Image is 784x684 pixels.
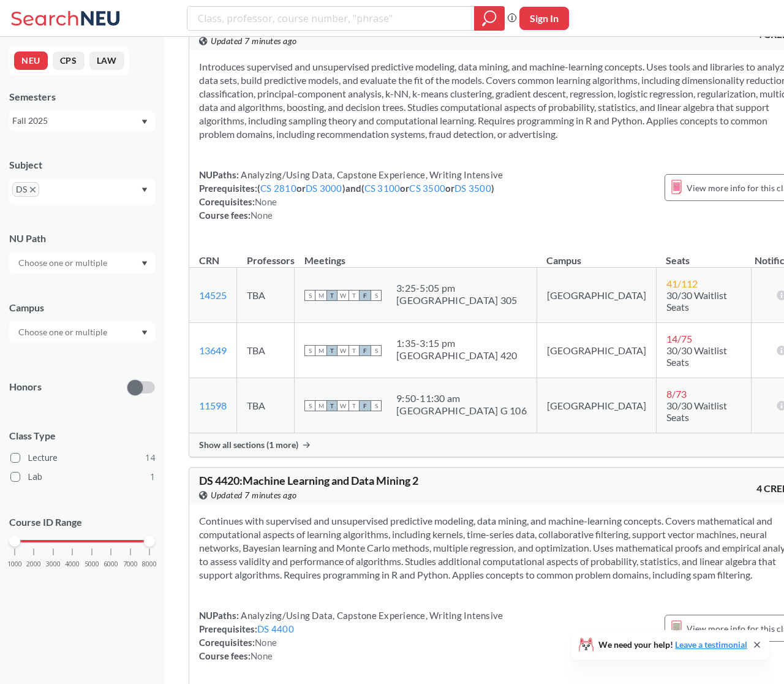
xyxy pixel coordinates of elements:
[10,450,155,466] label: Lecture
[255,637,277,648] span: None
[104,561,118,568] span: 6000
[326,400,337,411] span: T
[237,378,295,433] td: TBA
[65,561,80,568] span: 4000
[537,378,656,433] td: [GEOGRAPHIC_DATA]
[396,337,517,349] div: 1:35 - 3:15 pm
[251,210,273,221] span: None
[396,405,527,417] div: [GEOGRAPHIC_DATA] G 106
[598,640,747,649] span: We need your help!
[364,183,401,194] a: CS 3100
[12,114,140,127] div: Fall 2025
[12,256,115,270] input: Choose one or multiple
[255,196,277,207] span: None
[337,345,349,356] span: W
[337,400,349,411] span: W
[30,187,36,192] svg: X to remove pill
[14,51,48,70] button: NEU
[666,289,727,313] span: 30/30 Waitlist Seats
[239,169,503,180] span: Analyzing/Using Data, Capstone Experience, Writing Intensive
[123,561,138,568] span: 7000
[211,488,297,502] span: Updated 7 minutes ago
[211,34,297,48] span: Updated 7 minutes ago
[396,282,517,294] div: 3:25 - 5:05 pm
[197,8,466,29] input: Class, professor, course number, "phrase"
[666,400,727,423] span: 30/30 Waitlist Seats
[396,294,517,306] div: [GEOGRAPHIC_DATA] 305
[150,470,155,484] span: 1
[519,7,569,30] button: Sign In
[199,168,503,222] div: NUPaths: Prerequisites: ( or ) and ( or or ) Corequisites: Course fees:
[396,349,517,362] div: [GEOGRAPHIC_DATA] 420
[9,179,155,204] div: DSX to remove pillDropdown arrow
[145,451,155,465] span: 14
[237,268,295,323] td: TBA
[237,323,295,378] td: TBA
[9,429,155,443] span: Class Type
[304,345,315,356] span: S
[46,561,61,568] span: 3000
[409,183,445,194] a: CS 3500
[142,561,157,568] span: 8000
[349,400,360,411] span: T
[371,345,382,356] span: S
[304,290,315,301] span: S
[537,241,656,268] th: Campus
[199,609,503,663] div: NUPaths: Prerequisites: Corequisites: Course fees:
[295,241,537,268] th: Meetings
[360,290,371,301] span: F
[10,469,155,485] label: Lab
[349,290,360,301] span: T
[257,623,294,634] a: DS 4400
[675,639,747,650] a: Leave a testimonial
[306,183,342,194] a: DS 3000
[666,278,698,289] span: 41 / 112
[666,388,687,400] span: 8 / 73
[141,188,148,192] svg: Dropdown arrow
[9,232,155,245] div: NU Path
[9,111,155,131] div: Fall 2025Dropdown arrow
[199,439,298,450] span: Show all sections (1 more)
[315,345,326,356] span: M
[482,10,497,27] svg: magnifying glass
[474,6,505,31] div: magnifying glass
[199,289,227,301] a: 14525
[656,241,752,268] th: Seats
[239,610,503,621] span: Analyzing/Using Data, Capstone Experience, Writing Intensive
[9,322,155,343] div: Dropdown arrow
[9,380,42,394] p: Honors
[337,290,349,301] span: W
[396,392,527,405] div: 9:50 - 11:30 am
[9,515,155,530] p: Course ID Range
[237,241,295,268] th: Professors
[9,301,155,314] div: Campus
[304,400,315,411] span: S
[199,474,418,487] span: DS 4420 : Machine Learning and Data Mining 2
[141,261,148,266] svg: Dropdown arrow
[12,325,115,340] input: Choose one or multiple
[85,561,99,568] span: 5000
[537,268,656,323] td: [GEOGRAPHIC_DATA]
[141,330,148,335] svg: Dropdown arrow
[371,400,382,411] span: S
[666,333,692,344] span: 14 / 75
[89,51,124,70] button: LAW
[53,51,85,70] button: CPS
[199,400,227,411] a: 11598
[666,344,727,368] span: 30/30 Waitlist Seats
[315,400,326,411] span: M
[349,345,360,356] span: T
[7,561,22,568] span: 1000
[326,345,337,356] span: T
[371,290,382,301] span: S
[251,650,273,661] span: None
[454,183,491,194] a: DS 3500
[9,253,155,273] div: Dropdown arrow
[360,400,371,411] span: F
[315,290,326,301] span: M
[326,290,337,301] span: T
[26,561,41,568] span: 2000
[199,344,227,356] a: 13649
[12,182,39,197] span: DSX to remove pill
[9,90,155,104] div: Semesters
